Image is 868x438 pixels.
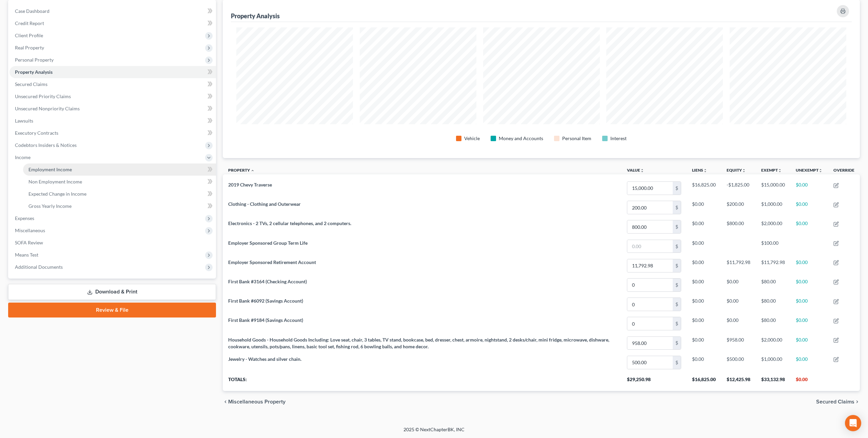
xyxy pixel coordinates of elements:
[499,135,543,142] div: Money and Accounts
[23,163,216,176] a: Employment Income
[15,69,53,75] span: Property Analysis
[673,240,681,253] div: $
[673,337,681,350] div: $
[627,279,673,291] input: 0.00
[673,182,681,195] div: $
[15,32,43,38] span: Client Profile
[228,356,301,362] span: Jewelry - Watches and silver chain.
[9,127,216,139] a: Executory Contracts
[790,198,828,217] td: $0.00
[627,317,673,330] input: 0.00
[790,333,828,353] td: $0.00
[627,168,644,173] a: Valueunfold_more
[790,275,828,294] td: $0.00
[816,399,854,404] span: Secured Claims
[15,142,77,148] span: Codebtors Insiders & Notices
[790,314,828,333] td: $0.00
[28,167,72,172] span: Employment Income
[673,298,681,311] div: $
[692,168,707,173] a: Liensunfold_more
[8,303,216,317] a: Review & File
[15,252,38,258] span: Means Test
[673,220,681,233] div: $
[228,279,307,284] span: First Bank #3164 (Checking Account)
[673,356,681,369] div: $
[228,298,303,304] span: First Bank #6092 (Savings Account)
[818,169,823,173] i: unfold_more
[223,399,285,404] button: chevron_left Miscellaneous Property
[251,169,255,173] i: expand_less
[790,353,828,372] td: $0.00
[721,333,756,353] td: $958.00
[15,57,54,63] span: Personal Property
[15,215,34,221] span: Expenses
[854,399,860,404] i: chevron_right
[790,294,828,314] td: $0.00
[15,93,71,99] span: Unsecured Priority Claims
[223,372,622,391] th: Totals:
[464,135,480,142] div: Vehicle
[15,227,45,233] span: Miscellaneous
[828,163,860,179] th: Override
[687,314,721,333] td: $0.00
[721,314,756,333] td: $0.00
[15,118,33,124] span: Lawsuits
[228,259,316,265] span: Employer Sponsored Retirement Account
[721,178,756,198] td: -$1,825.00
[15,81,47,87] span: Secured Claims
[687,237,721,256] td: $0.00
[778,169,782,173] i: unfold_more
[673,259,681,272] div: $
[721,256,756,275] td: $11,792.98
[640,169,644,173] i: unfold_more
[727,168,746,173] a: Equityunfold_more
[627,356,673,369] input: 0.00
[15,154,31,160] span: Income
[687,256,721,275] td: $0.00
[228,182,272,188] span: 2019 Chevy Traverse
[756,333,790,353] td: $2,000.00
[627,220,673,233] input: 0.00
[687,275,721,294] td: $0.00
[703,169,707,173] i: unfold_more
[627,298,673,311] input: 0.00
[9,66,216,78] a: Property Analysis
[756,198,790,217] td: $1,000.00
[15,8,50,14] span: Case Dashboard
[9,103,216,115] a: Unsecured Nonpriority Claims
[687,178,721,198] td: $16,825.00
[9,237,216,249] a: SOFA Review
[790,178,828,198] td: $0.00
[228,168,255,173] a: Property expand_less
[756,178,790,198] td: $15,000.00
[9,5,216,17] a: Case Dashboard
[687,353,721,372] td: $0.00
[673,201,681,214] div: $
[687,217,721,237] td: $0.00
[756,294,790,314] td: $80.00
[687,372,721,391] th: $16,825.00
[15,106,80,111] span: Unsecured Nonpriority Claims
[673,279,681,291] div: $
[228,220,351,226] span: Electronics - 2 TVs, 2 cellular telephones, and 2 computers.
[627,337,673,350] input: 0.00
[627,201,673,214] input: 0.00
[687,294,721,314] td: $0.00
[610,135,627,142] div: Interest
[9,115,216,127] a: Lawsuits
[721,353,756,372] td: $500.00
[9,17,216,29] a: Credit Report
[756,256,790,275] td: $11,792.98
[228,240,308,246] span: Employer Sponsored Group Term Life
[9,78,216,90] a: Secured Claims
[721,294,756,314] td: $0.00
[228,201,301,207] span: Clothing - Clothing and Outerwear
[756,275,790,294] td: $80.00
[231,12,280,20] div: Property Analysis
[28,179,82,184] span: Non Employment Income
[28,203,72,209] span: Gross Yearly Income
[756,353,790,372] td: $1,000.00
[796,168,823,173] a: Unexemptunfold_more
[845,415,861,431] div: Open Intercom Messenger
[23,176,216,188] a: Non Employment Income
